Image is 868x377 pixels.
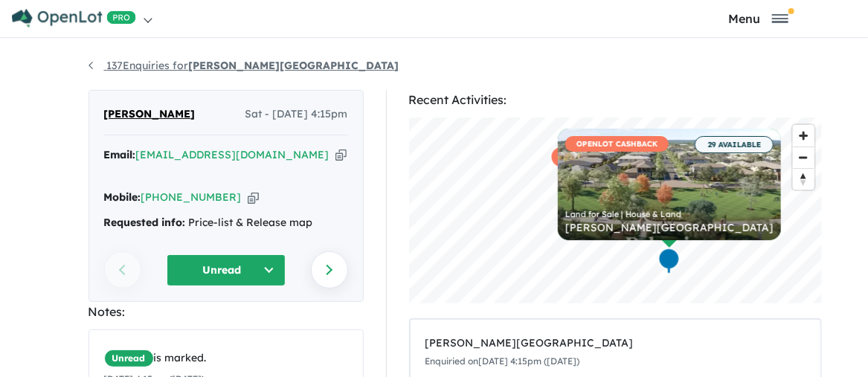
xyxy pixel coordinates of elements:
div: Recent Activities: [409,90,822,110]
button: Reset bearing to north [793,168,814,190]
span: Unread [104,349,154,367]
button: Zoom in [793,125,814,146]
div: Notes: [89,302,364,322]
small: Enquiried on [DATE] 4:15pm ([DATE]) [425,355,580,367]
div: Map marker [550,146,572,173]
nav: breadcrumb [89,57,780,75]
a: [PHONE_NUMBER] [141,190,242,204]
a: OPENLOT CASHBACK 29 AVAILABLE Land for Sale | House & Land [PERSON_NAME][GEOGRAPHIC_DATA] [558,129,781,240]
span: OPENLOT CASHBACK [565,136,669,152]
span: Reset bearing to north [793,169,814,190]
div: Price-list & Release map [104,214,348,232]
button: Toggle navigation [653,11,864,25]
button: Copy [335,147,347,163]
div: Land for Sale | House & Land [565,210,774,219]
span: Zoom out [793,147,814,168]
span: [PERSON_NAME] [104,106,196,123]
button: Unread [167,254,286,286]
a: [EMAIL_ADDRESS][DOMAIN_NAME] [136,148,329,161]
strong: Mobile: [104,190,141,204]
button: Zoom out [793,146,814,168]
div: [PERSON_NAME][GEOGRAPHIC_DATA] [565,222,774,233]
div: is marked. [104,349,359,367]
a: 137Enquiries for[PERSON_NAME][GEOGRAPHIC_DATA] [89,59,399,72]
strong: Requested info: [104,216,186,229]
div: [PERSON_NAME][GEOGRAPHIC_DATA] [425,335,806,352]
span: 29 AVAILABLE [695,136,774,153]
button: Copy [248,190,259,205]
img: Openlot PRO Logo White [12,9,136,28]
span: Sat - [DATE] 4:15pm [245,106,348,123]
canvas: Map [409,117,822,303]
strong: Email: [104,148,136,161]
div: Map marker [658,248,680,275]
strong: [PERSON_NAME][GEOGRAPHIC_DATA] [189,59,399,72]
